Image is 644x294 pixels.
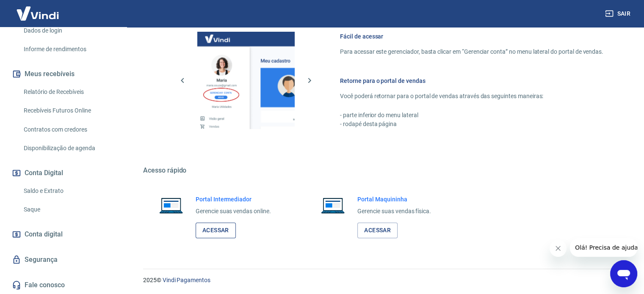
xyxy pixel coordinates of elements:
h6: Fácil de acessar [340,32,603,41]
iframe: Botão para abrir a janela de mensagens [610,260,637,287]
span: Olá! Precisa de ajuda? [5,6,71,13]
iframe: Fechar mensagem [550,240,567,257]
h6: Retorne para o portal de vendas [340,77,603,85]
p: Para acessar este gerenciador, basta clicar em “Gerenciar conta” no menu lateral do portal de ven... [340,47,603,56]
a: Acessar [196,223,236,238]
a: Informe de rendimentos [20,41,116,58]
p: Gerencie suas vendas online. [196,207,271,216]
p: Você poderá retornar para o portal de vendas através das seguintes maneiras: [340,92,603,101]
p: - rodapé desta página [340,120,603,129]
a: Disponibilização de agenda [20,140,116,157]
h6: Portal Maquininha [357,195,431,203]
img: Vindi [10,0,65,26]
h5: Acesso rápido [143,166,624,175]
a: Conta digital [10,225,116,244]
img: Imagem de um notebook aberto [315,195,351,215]
h6: Portal Intermediador [196,195,271,203]
a: Saque [20,201,116,218]
a: Recebíveis Futuros Online [20,102,116,119]
a: Vindi Pagamentos [163,277,210,283]
span: Conta digital [25,228,63,240]
img: Imagem de um notebook aberto [153,195,189,215]
a: Acessar [357,223,398,238]
a: Saldo e Extrato [20,182,116,200]
a: Dados de login [20,22,116,39]
button: Conta Digital [10,164,116,182]
p: - parte inferior do menu lateral [340,111,603,120]
iframe: Mensagem da empresa [570,238,637,257]
button: Sair [603,6,634,22]
button: Meus recebíveis [10,65,116,83]
p: 2025 © [143,276,624,285]
a: Relatório de Recebíveis [20,83,116,101]
img: Imagem da dashboard mostrando o botão de gerenciar conta na sidebar no lado esquerdo [197,32,295,129]
a: Segurança [10,250,116,269]
p: Gerencie suas vendas física. [357,207,431,216]
a: Contratos com credores [20,121,116,138]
